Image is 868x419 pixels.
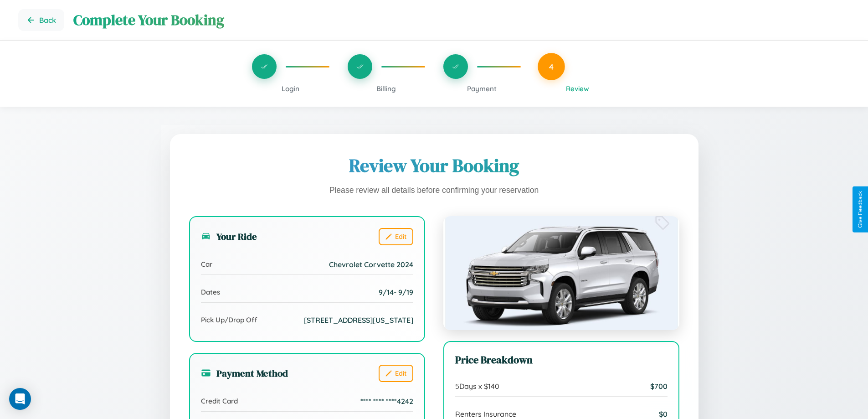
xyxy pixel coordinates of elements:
[379,365,413,382] button: Edit
[455,382,499,391] span: 5 Days x $ 140
[455,353,668,367] h3: Price Breakdown
[201,316,257,324] span: Pick Up/Drop Off
[201,367,288,380] h3: Payment Method
[566,84,589,93] span: Review
[467,84,497,93] span: Payment
[201,397,238,405] span: Credit Card
[549,62,554,72] span: 4
[304,316,413,325] span: [STREET_ADDRESS][US_STATE]
[455,409,516,419] span: Renters Insurance
[189,183,679,198] p: Please review all details before confirming your reservation
[189,153,679,178] h1: Review Your Booking
[376,84,396,93] span: Billing
[443,216,679,330] img: Chevrolet Corvette
[201,230,257,243] h3: Your Ride
[650,382,668,391] span: $ 700
[201,260,212,269] span: Car
[329,260,413,269] span: Chevrolet Corvette 2024
[9,388,31,410] div: Open Intercom Messenger
[659,409,668,419] span: $ 0
[282,84,299,93] span: Login
[857,191,863,228] div: Give Feedback
[379,288,413,297] span: 9 / 14 - 9 / 19
[18,9,64,31] button: Go back
[379,228,413,245] button: Edit
[73,10,850,30] h1: Complete Your Booking
[201,288,220,296] span: Dates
